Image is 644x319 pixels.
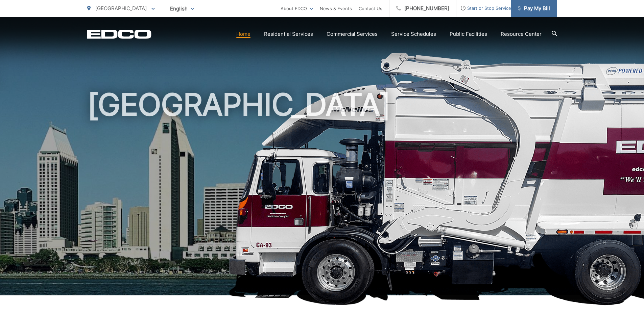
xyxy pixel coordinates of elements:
[95,5,147,11] span: [GEOGRAPHIC_DATA]
[87,88,557,301] h1: [GEOGRAPHIC_DATA]
[518,4,550,12] span: Pay My Bill
[359,4,382,12] a: Contact Us
[391,30,436,38] a: Service Schedules
[236,30,251,38] a: Home
[264,30,313,38] a: Residential Services
[450,30,487,38] a: Public Facilities
[327,30,378,38] a: Commercial Services
[165,3,199,15] span: English
[281,4,313,12] a: About EDCO
[320,4,352,12] a: News & Events
[501,30,542,38] a: Resource Center
[87,29,151,39] a: EDCD logo. Return to the homepage.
